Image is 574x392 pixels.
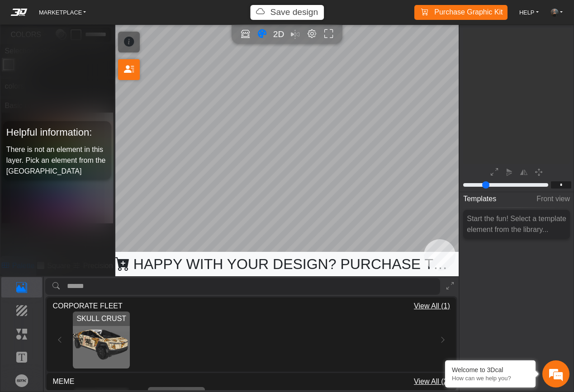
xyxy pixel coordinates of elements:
[488,165,502,179] button: Expand 2D editor
[6,124,109,141] h5: Helpful information:
[67,278,440,295] input: search asset
[516,6,542,19] a: HELP
[250,5,324,20] button: Save design
[73,312,130,368] div: View SKULL CRUST
[239,28,252,41] button: Open in Showroom
[467,215,566,233] span: Start the fun! Select a template element from the library...
[416,5,507,20] a: Purchase Graphic Kit
[73,312,130,368] img: SKULL CRUST undefined
[414,376,450,387] span: View All (2)
[463,191,496,208] span: Templates
[305,28,318,41] button: Editor settings
[536,191,570,208] span: Front view
[75,313,128,324] span: SKULL CRUST
[270,6,318,19] p: Unsaved file
[272,28,285,41] button: 2D
[452,366,529,373] div: Welcome to 3Dcal
[35,6,90,19] a: MARKETPLACE
[452,375,529,382] p: How can we help you?
[532,165,546,179] button: Pan
[443,278,457,295] button: Expand Library
[273,29,285,39] span: 2D
[115,252,459,276] span: Happy with your design? Purchase to get a final review
[52,301,122,312] span: CORPORATE FLEET
[322,28,335,41] button: Full screen
[256,28,269,41] button: Color tool
[52,376,74,387] span: MEME
[414,301,450,312] span: View All (1)
[6,146,106,175] span: There is not an element in this layer. Pick an element from the [GEOGRAPHIC_DATA]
